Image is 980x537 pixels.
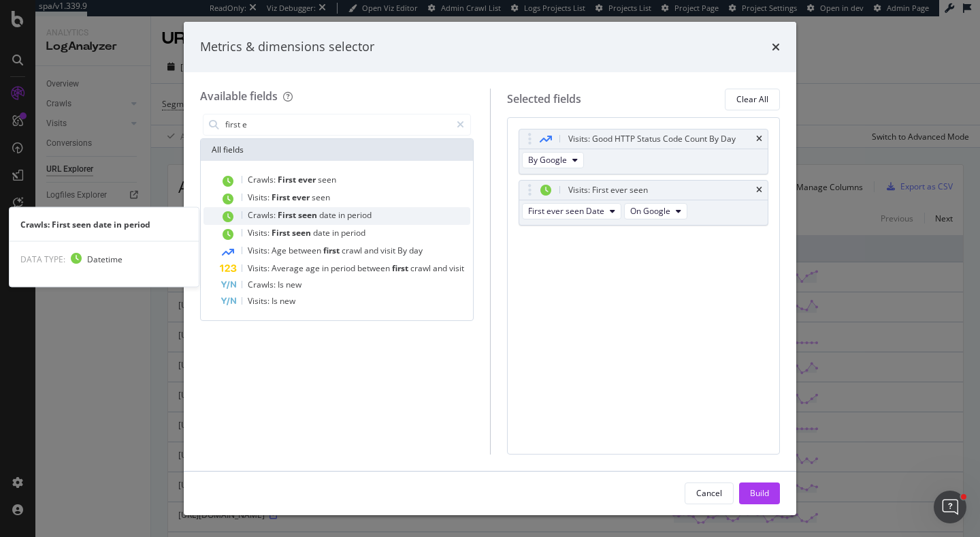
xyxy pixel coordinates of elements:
span: in [332,227,341,239]
span: between [357,262,392,274]
span: First [272,227,292,239]
span: period [347,209,372,221]
div: Visits: Good HTTP Status Code Count By DaytimesBy Google [519,129,769,174]
button: On Google [624,203,687,219]
span: seen [298,209,319,221]
div: Visits: First ever seentimesFirst ever seen DateOn Google [519,180,769,226]
span: and [433,262,449,274]
span: period [331,262,357,274]
span: Age [272,245,289,256]
button: Clear All [725,89,780,110]
div: times [756,135,762,143]
span: seen [292,227,313,239]
span: date [313,227,332,239]
div: Build [750,487,769,499]
span: Crawls: [248,174,278,185]
span: seen [312,191,330,203]
button: Build [739,482,780,504]
div: modal [184,22,796,515]
span: By Google [528,154,567,166]
iframe: Intercom live chat [934,491,966,523]
div: Metrics & dimensions selector [200,38,374,56]
span: new [280,295,295,307]
span: ever [292,191,312,203]
span: period [341,227,365,239]
span: Visits: [248,227,272,239]
span: First [272,191,292,203]
span: Crawls: [248,279,278,290]
span: crawl [342,245,364,256]
button: By Google [522,152,584,168]
span: day [409,245,423,256]
span: By [397,245,409,256]
span: in [338,209,347,221]
button: First ever seen Date [522,203,621,219]
span: first [392,262,410,274]
span: new [286,279,301,290]
span: Crawls: [248,209,278,221]
button: Cancel [685,482,734,504]
div: Visits: Good HTTP Status Code Count By Day [568,132,736,146]
span: visit [380,245,397,256]
span: Visits: [248,245,272,256]
span: in [322,262,331,274]
span: between [289,245,323,256]
span: First [278,174,298,185]
span: crawl [410,262,433,274]
span: Visits: [248,191,272,203]
div: Clear All [736,93,768,105]
span: Is [272,295,280,307]
span: date [319,209,338,221]
div: Crawls: First seen date in period [10,219,199,230]
span: age [306,262,322,274]
span: Average [272,262,306,274]
span: Visits: [248,262,272,274]
div: Selected fields [507,91,581,107]
span: Is [278,279,286,290]
div: times [756,186,762,194]
span: First ever seen Date [528,205,604,217]
span: ever [298,174,318,185]
span: Visits: [248,295,272,307]
input: Search by field name [224,114,451,135]
div: Available fields [200,89,278,104]
div: Visits: First ever seen [568,183,648,197]
span: and [364,245,380,256]
span: visit [449,262,464,274]
div: All fields [201,139,473,161]
span: On Google [630,205,670,217]
div: times [772,38,780,56]
div: Cancel [696,487,722,499]
span: seen [318,174,336,185]
span: First [278,209,298,221]
span: first [323,245,342,256]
